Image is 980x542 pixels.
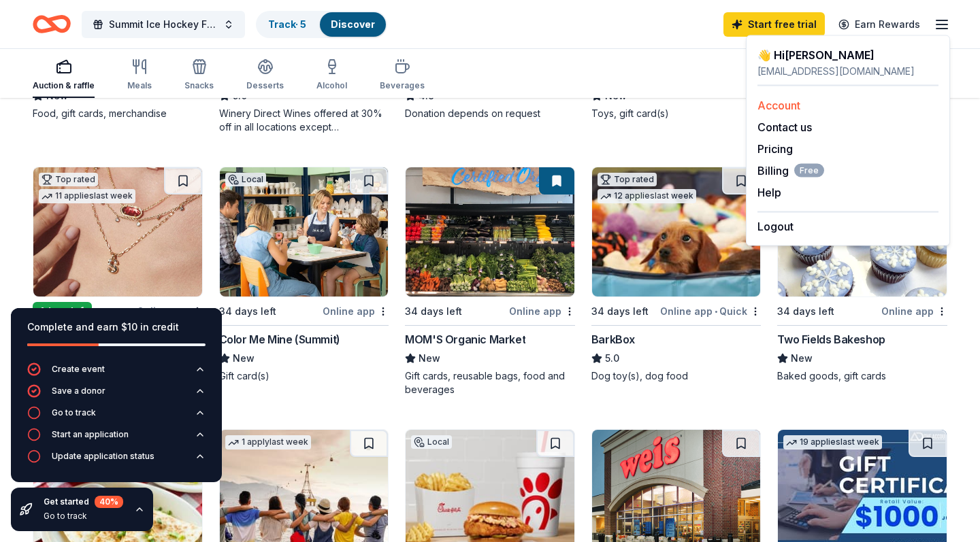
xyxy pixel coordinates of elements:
span: New [791,350,813,367]
a: Start free trial [723,12,825,37]
div: 11 applies last week [39,189,135,203]
div: Start an application [52,429,129,440]
a: Image for MOM'S Organic Market34 days leftOnline appMOM'S Organic MarketNewGift cards, reusable b... [405,167,575,396]
button: Update application status [27,450,206,471]
span: Summit Ice Hockey Fundraiser [109,16,218,33]
div: Update application status [52,451,154,462]
div: 34 days left [405,303,462,320]
div: 19 applies last week [783,435,882,450]
img: Image for BarkBox [592,167,761,297]
div: Food, gift cards, merchandise [33,107,203,120]
button: BillingFree [757,163,824,179]
span: New [233,350,255,367]
div: Meals [127,80,152,91]
img: Image for Color Me Mine (Summit) [220,167,389,297]
a: Image for Color Me Mine (Summit)Local34 days leftOnline appColor Me Mine (Summit)NewGift card(s) [219,167,389,383]
div: Go to track [44,511,123,522]
span: 5.0 [605,350,619,367]
div: Top rated [39,173,98,186]
div: Winery Direct Wines offered at 30% off in all locations except [GEOGRAPHIC_DATA], [GEOGRAPHIC_DAT... [219,107,389,134]
button: Help [757,184,781,201]
span: Free [794,164,824,177]
div: Local [411,435,452,449]
div: Local [225,173,266,186]
div: Gift cards, reusable bags, food and beverages [405,369,575,396]
div: Save a donor [52,386,105,396]
div: 34 days left [219,303,276,320]
button: Desserts [246,53,284,98]
a: Account [757,99,800,112]
div: 12 applies last week [598,189,696,203]
div: Two Fields Bakeshop [777,331,885,348]
div: Dog toy(s), dog food [591,369,762,383]
div: Online app [509,303,575,320]
div: Desserts [246,80,284,91]
div: Complete and earn $10 in credit [27,319,206,335]
button: Contact us [757,119,812,135]
a: Track· 5 [268,18,306,30]
div: Online app Quick [660,303,761,320]
button: Create event [27,362,206,384]
button: Alcohol [316,53,347,98]
a: Image for Two Fields BakeshopLocal34 days leftOnline appTwo Fields BakeshopNewBaked goods, gift c... [777,167,947,383]
a: Earn Rewards [830,12,928,37]
img: Image for MOM'S Organic Market [406,167,574,297]
div: Get started [44,496,123,508]
div: Create event [52,364,105,375]
button: Auction & raffle [33,53,95,98]
div: BarkBox [591,331,635,348]
div: Go to track [52,407,96,418]
div: Snacks [184,80,214,91]
button: Summit Ice Hockey Fundraiser [82,11,245,38]
div: Donation depends on request [405,107,575,120]
span: Billing [757,163,824,179]
button: Start an application [27,428,206,450]
span: • [715,306,717,317]
span: New [419,350,440,367]
div: 👋 Hi [PERSON_NAME] [757,47,938,63]
button: Snacks [184,53,214,98]
div: Auction & raffle [33,80,95,91]
button: Meals [127,53,152,98]
div: Top rated [598,173,657,186]
div: Beverages [380,80,425,91]
div: 34 days left [591,303,649,320]
div: Color Me Mine (Summit) [219,331,340,348]
div: MOM'S Organic Market [405,331,525,348]
a: Image for BarkBoxTop rated12 applieslast week34 days leftOnline app•QuickBarkBox5.0Dog toy(s), do... [591,167,762,383]
img: Image for Kendra Scott [33,167,202,297]
div: 40 % [95,496,123,508]
button: Beverages [380,53,425,98]
div: Alcohol [316,80,347,91]
div: Online app [881,303,947,320]
a: Pricing [757,142,793,156]
div: Baked goods, gift cards [777,369,947,383]
button: Save a donor [27,384,206,406]
button: Go to track [27,406,206,428]
div: Toys, gift card(s) [591,107,762,120]
a: Home [33,8,71,40]
button: Track· 5Discover [256,11,387,38]
button: Logout [757,218,794,235]
div: 1 apply last week [225,435,311,450]
a: Discover [331,18,375,30]
a: Image for Kendra ScottTop rated11 applieslast week4days leftOnline app[PERSON_NAME]4.7Jewelry pro... [33,167,203,396]
div: 34 days left [777,303,834,320]
div: Online app [323,303,389,320]
div: Gift card(s) [219,369,389,383]
div: [EMAIL_ADDRESS][DOMAIN_NAME] [757,63,938,80]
